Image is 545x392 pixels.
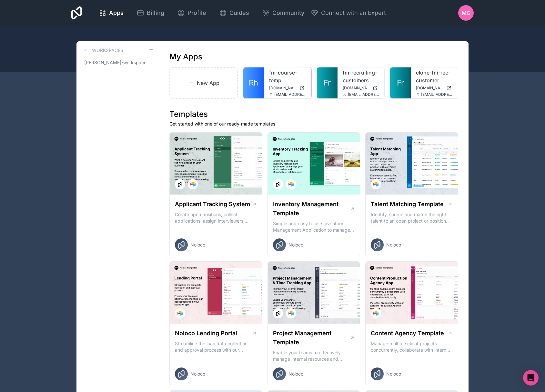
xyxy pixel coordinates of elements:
h1: Noloco Lending Portal [175,329,237,338]
p: Get started with one of our ready-made templates [169,121,458,127]
p: Simple and easy to use Inventory Management Application to manage your stock, orders and Manufact... [273,220,355,233]
h1: Templates [169,109,458,119]
h1: Content Agency Template [371,329,444,338]
img: Airtable Logo [190,182,196,187]
img: Airtable Logo [288,311,294,316]
span: Community [272,8,304,17]
span: Noloco [386,371,401,377]
span: [DOMAIN_NAME] [343,85,370,91]
p: Streamline the loan data collection and approval process with our Lending Portal template. [175,340,257,353]
a: [PERSON_NAME]-workspace [82,57,154,68]
span: Noloco [288,371,303,377]
h1: Talent Matching Template [371,200,444,209]
span: [DOMAIN_NAME] [269,85,297,91]
h3: Workspaces [92,47,123,54]
a: clone-fm-rec-customer [416,69,453,84]
button: Connect with an Expert [311,8,386,17]
a: [DOMAIN_NAME] [343,85,379,91]
p: Enable your teams to effectively manage internal resources and execute client projects on time. [273,349,355,362]
span: [EMAIL_ADDRESS][DOMAIN_NAME] [421,92,453,97]
span: Fr [397,78,404,88]
a: New App [169,67,238,99]
span: Guides [229,8,249,17]
h1: My Apps [169,52,202,62]
span: Rh [249,78,258,88]
a: Fr [390,67,411,98]
div: Open Intercom Messenger [523,370,539,386]
a: Profile [172,6,211,20]
h1: Project Management Template [273,329,350,347]
a: Billing [131,6,169,20]
a: [DOMAIN_NAME] [416,85,453,91]
a: fm-course-temp [269,69,306,84]
span: Apps [109,8,124,17]
h1: Applicant Tracking System [175,200,250,209]
img: Airtable Logo [177,311,183,316]
a: [DOMAIN_NAME] [269,85,306,91]
span: [EMAIL_ADDRESS][DOMAIN_NAME] [274,92,306,97]
a: fm-recruiting-customers [343,69,379,84]
span: Noloco [386,242,401,248]
img: Airtable Logo [373,311,378,316]
span: Billing [147,8,164,17]
a: Guides [214,6,254,20]
span: Noloco [190,242,205,248]
img: Airtable Logo [373,182,378,187]
h1: Inventory Management Template [273,200,350,218]
a: Rh [243,67,264,98]
span: [PERSON_NAME]-workspace [84,59,146,66]
span: Connect with an Expert [321,8,386,17]
a: Community [257,6,309,20]
p: Identify, source and match the right talent to an open project or position with our Talent Matchi... [371,211,453,224]
span: Fr [324,78,331,88]
span: Noloco [190,371,205,377]
p: Create open positions, collect applications, assign interviewers, centralise candidate feedback a... [175,211,257,224]
a: Apps [94,6,129,20]
span: [DOMAIN_NAME] [416,85,444,91]
a: Fr [317,67,338,98]
p: Manage multiple client projects concurrently, collaborate with internal and external stakeholders... [371,340,453,353]
span: [EMAIL_ADDRESS][DOMAIN_NAME] [348,92,379,97]
span: MG [462,9,470,17]
span: Noloco [288,242,303,248]
a: Workspaces [82,46,123,54]
img: Airtable Logo [288,182,294,187]
span: Profile [187,8,206,17]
